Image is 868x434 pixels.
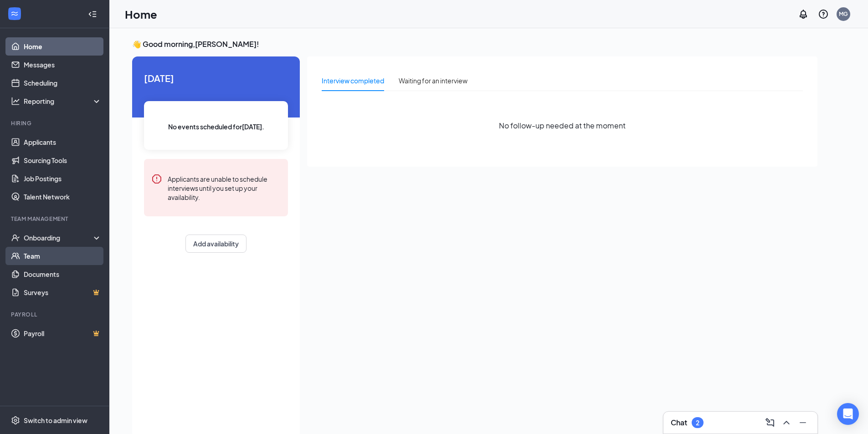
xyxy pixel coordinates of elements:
svg: Collapse [88,10,97,19]
a: SurveysCrown [24,283,102,301]
a: Documents [24,265,102,283]
a: Messages [24,56,102,74]
span: [DATE] [144,71,288,85]
svg: Analysis [11,97,20,106]
div: MG [839,10,848,18]
a: Team [24,247,102,265]
div: Team Management [11,215,100,223]
svg: Minimize [797,417,808,428]
div: Switch to admin view [24,416,87,425]
div: Payroll [11,311,100,318]
div: Applicants are unable to schedule interviews until you set up your availability. [168,174,281,202]
a: Home [24,37,102,56]
a: Sourcing Tools [24,151,102,169]
a: Scheduling [24,74,102,92]
div: Onboarding [24,233,94,242]
a: Applicants [24,133,102,151]
svg: Notifications [798,9,809,20]
button: Minimize [796,415,810,430]
div: 2 [696,419,699,427]
span: No events scheduled for [DATE] . [168,122,264,132]
div: Open Intercom Messenger [837,403,859,425]
svg: Settings [11,416,20,425]
h3: Chat [671,418,687,428]
span: No follow-up needed at the moment [499,120,626,131]
svg: QuestionInfo [818,9,829,20]
a: Talent Network [24,188,102,206]
div: Interview completed [322,76,384,86]
button: ComposeMessage [763,415,777,430]
h3: 👋 Good morning, [PERSON_NAME] ! [132,39,817,49]
a: PayrollCrown [24,324,102,342]
svg: Error [151,174,162,184]
button: Add availability [185,235,247,253]
svg: ComposeMessage [765,417,776,428]
svg: UserCheck [11,233,20,242]
button: ChevronUp [779,415,794,430]
a: Job Postings [24,169,102,188]
div: Reporting [24,97,102,106]
div: Waiting for an interview [399,76,467,86]
svg: WorkstreamLogo [10,9,19,18]
div: Hiring [11,119,100,127]
svg: ChevronUp [781,417,792,428]
h1: Home [125,6,157,22]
